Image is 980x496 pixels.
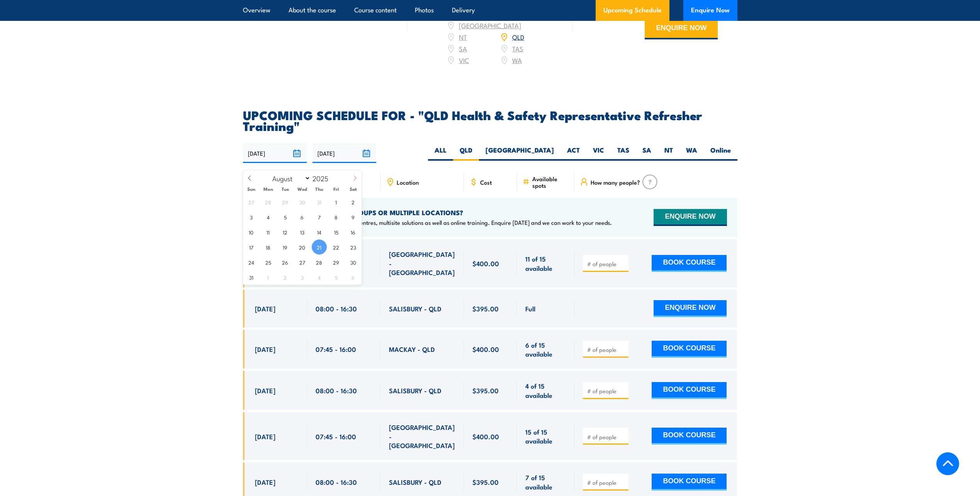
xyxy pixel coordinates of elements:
span: August 24, 2025 [244,255,259,270]
span: August 7, 2025 [312,209,327,224]
span: August 21, 2025 [312,240,327,255]
span: Full [525,304,535,313]
button: ENQUIRE NOW [654,300,727,317]
span: August 6, 2025 [295,209,310,224]
span: [DATE] [255,345,275,353]
span: August 31, 2025 [244,270,259,285]
span: August 11, 2025 [261,224,276,240]
button: BOOK COURSE [652,428,727,445]
span: September 3, 2025 [295,270,310,285]
label: QLD [453,146,479,161]
span: August 12, 2025 [278,224,293,240]
span: September 2, 2025 [278,270,293,285]
input: # of people [587,479,626,486]
span: 08:00 - 16:30 [316,477,357,486]
span: August 5, 2025 [278,209,293,224]
span: 4 of 15 available [525,381,566,399]
span: August 3, 2025 [244,209,259,224]
button: ENQUIRE NOW [645,19,718,39]
span: September 1, 2025 [261,270,276,285]
button: BOOK COURSE [652,382,727,399]
span: August 10, 2025 [244,224,259,240]
span: August 19, 2025 [278,240,293,255]
span: August 1, 2025 [329,194,344,209]
input: From date [243,143,307,163]
span: July 28, 2025 [261,194,276,209]
label: NT [658,146,679,161]
label: ALL [428,146,453,161]
span: MACKAY - QLD [389,345,435,353]
span: Cost [480,179,492,185]
span: July 27, 2025 [244,194,259,209]
input: # of people [587,346,626,353]
span: SALISBURY - QLD [389,304,442,313]
span: August 17, 2025 [244,240,259,255]
span: August 20, 2025 [295,240,310,255]
span: August 16, 2025 [346,224,361,240]
span: $400.00 [472,345,499,353]
span: SALISBURY - QLD [389,477,442,486]
input: # of people [587,387,626,395]
span: August 28, 2025 [312,255,327,270]
label: VIC [586,146,611,161]
span: [DATE] [255,477,275,486]
span: 11 of 15 available [525,254,566,272]
span: Tue [277,187,294,192]
span: September 6, 2025 [346,270,361,285]
button: ENQUIRE NOW [654,209,727,226]
button: BOOK COURSE [652,341,727,358]
select: Month [268,173,311,183]
span: 15 of 15 available [525,427,566,445]
span: [DATE] [255,386,275,395]
span: 07:45 - 16:00 [316,345,356,353]
label: ACT [560,146,586,161]
span: Sun [243,187,260,192]
span: August 9, 2025 [346,209,361,224]
p: We offer onsite training, training at our centres, multisite solutions as well as online training... [255,219,612,226]
span: $395.00 [472,477,499,486]
span: $395.00 [472,304,499,313]
input: # of people [587,260,626,268]
span: Mon [260,187,277,192]
input: To date [313,143,376,163]
h4: NEED TRAINING FOR LARGER GROUPS OR MULTIPLE LOCATIONS? [255,208,612,217]
span: $400.00 [472,259,499,268]
label: [GEOGRAPHIC_DATA] [479,146,560,161]
span: August 30, 2025 [346,255,361,270]
span: August 4, 2025 [261,209,276,224]
button: BOOK COURSE [652,474,727,491]
input: # of people [587,433,626,441]
span: August 25, 2025 [261,255,276,270]
span: July 31, 2025 [312,194,327,209]
span: August 14, 2025 [312,224,327,240]
span: Thu [311,187,328,192]
span: August 15, 2025 [329,224,344,240]
span: Available spots [532,175,569,189]
span: $400.00 [472,432,499,441]
span: 7 of 15 available [525,473,566,491]
span: September 5, 2025 [329,270,344,285]
span: August 8, 2025 [329,209,344,224]
button: BOOK COURSE [652,255,727,272]
span: 6 of 15 available [525,340,566,358]
span: [GEOGRAPHIC_DATA] - [GEOGRAPHIC_DATA] [389,250,455,277]
a: QLD [512,32,524,41]
span: August 13, 2025 [295,224,310,240]
span: [DATE] [255,432,275,441]
span: Location [397,179,419,185]
span: Sat [345,187,362,192]
label: Online [704,146,737,161]
span: $395.00 [472,386,499,395]
span: July 29, 2025 [278,194,293,209]
span: [DATE] [255,304,275,313]
span: 07:45 - 16:00 [316,432,356,441]
h2: UPCOMING SCHEDULE FOR - "QLD Health & Safety Representative Refresher Training" [243,109,737,131]
input: Year [311,173,336,183]
span: 08:00 - 16:30 [316,304,357,313]
span: August 26, 2025 [278,255,293,270]
span: SALISBURY - QLD [389,386,442,395]
span: August 22, 2025 [329,240,344,255]
span: August 27, 2025 [295,255,310,270]
span: July 30, 2025 [295,194,310,209]
span: August 23, 2025 [346,240,361,255]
